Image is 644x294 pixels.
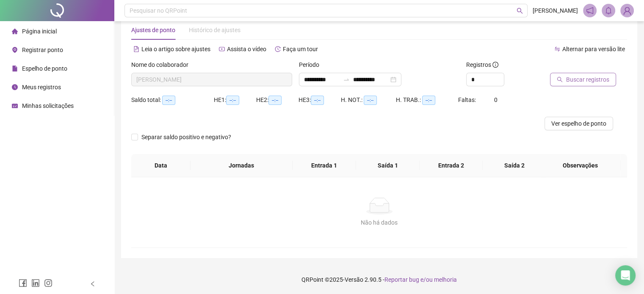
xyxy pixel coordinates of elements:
div: Saldo total: [131,95,214,105]
span: Assista o vídeo [227,46,266,52]
label: Período [299,60,325,69]
th: Saída 1 [356,154,420,177]
th: Data [131,154,191,177]
img: 89074 [621,4,633,17]
span: JOAO MARIO SANTANA DAVID CARVALHO [136,73,287,86]
span: Ver espelho de ponto [551,119,606,128]
th: Entrada 1 [293,154,356,177]
span: environment [12,47,18,53]
label: Nome do colaborador [131,60,194,69]
span: Faltas: [458,96,477,103]
div: H. NOT.: [341,95,396,105]
span: left [90,281,96,287]
span: Meus registros [22,84,61,91]
div: Não há dados [141,218,617,227]
span: home [12,28,18,34]
span: Alternar para versão lite [562,46,625,52]
span: Observações [547,161,614,170]
span: Leia o artigo sobre ajustes [141,46,210,52]
span: notification [586,7,594,14]
span: Minhas solicitações [22,102,74,109]
span: Registrar ponto [22,47,63,53]
span: Faça um tour [283,46,318,52]
span: Espelho de ponto [22,65,67,72]
span: 0 [494,96,498,103]
span: --:-- [268,96,282,105]
th: Saída 2 [483,154,546,177]
span: instagram [44,279,53,287]
th: Entrada 2 [420,154,483,177]
span: history [275,46,281,52]
th: Observações [540,154,621,177]
span: linkedin [31,279,40,287]
span: info-circle [492,62,498,68]
span: --:-- [364,96,377,105]
div: HE 1: [214,95,256,105]
span: facebook [19,279,27,287]
div: Open Intercom Messenger [615,265,636,286]
span: swap [554,46,560,52]
button: Buscar registros [550,73,616,86]
span: search [557,77,563,82]
span: youtube [219,46,225,52]
span: file [12,66,18,71]
span: Reportar bug e/ou melhoria [384,276,457,283]
span: clock-circle [12,84,18,90]
span: Separar saldo positivo e negativo? [138,132,235,142]
div: HE 3: [299,95,341,105]
span: schedule [12,103,18,109]
button: Ver espelho de ponto [544,117,613,130]
span: Ajustes de ponto [131,27,175,33]
span: file-text [133,46,139,52]
span: --:-- [226,96,239,105]
div: HE 2: [256,95,299,105]
div: H. TRAB.: [396,95,458,105]
span: Registros [466,60,498,69]
span: [PERSON_NAME] [533,6,578,15]
span: Buscar registros [566,75,609,84]
span: to [343,76,350,83]
span: --:-- [422,96,435,105]
span: Histórico de ajustes [189,27,240,33]
span: --:-- [162,96,175,105]
span: bell [605,7,612,14]
span: search [517,8,523,14]
span: Versão [345,276,363,283]
span: --:-- [311,96,324,105]
span: Página inicial [22,28,57,35]
th: Jornadas [191,154,293,177]
span: swap-right [343,76,350,83]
